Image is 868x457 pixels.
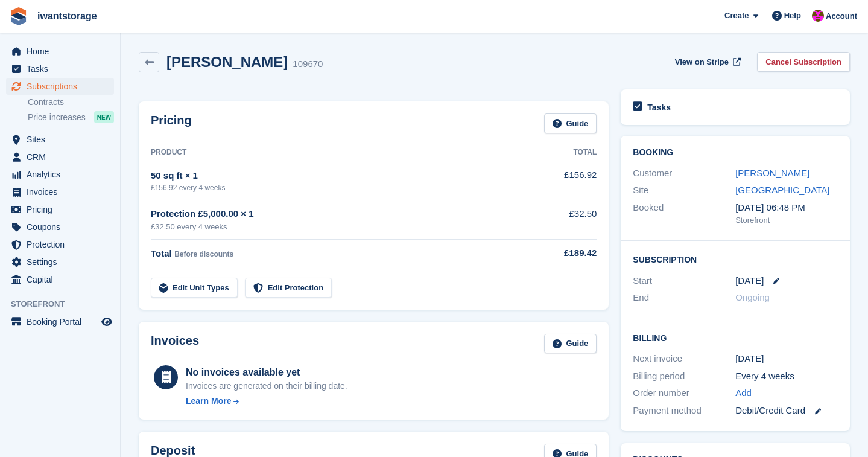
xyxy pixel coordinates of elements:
a: menu [6,254,114,270]
td: £32.50 [528,200,597,240]
a: menu [6,271,114,288]
img: stora-icon-8386f47178a22dfd0bd8f6a31ec36ba5ce8667c1dd55bd0f319d3a0aa187defe.svg [10,7,28,25]
h2: [PERSON_NAME] [166,54,288,70]
h2: Invoices [151,334,199,354]
span: View on Stripe [675,56,729,68]
div: 50 sq ft × 1 [151,169,528,183]
div: Order number [633,386,735,400]
a: Cancel Subscription [757,52,850,72]
div: £189.42 [528,246,597,260]
h2: Billing [633,331,838,344]
h2: Pricing [151,113,192,133]
a: Contracts [28,97,114,108]
span: Help [784,10,801,22]
span: Ongoing [735,292,770,302]
a: Guide [544,113,597,133]
a: Add [735,386,752,400]
a: Price increases NEW [28,110,114,124]
span: CRM [27,149,99,165]
a: Edit Unit Types [151,278,238,298]
span: Storefront [11,298,120,310]
a: Guide [544,334,597,354]
div: [DATE] [735,352,838,366]
div: Billing period [633,369,735,383]
div: End [633,291,735,305]
a: menu [6,184,114,200]
td: £156.92 [528,162,597,200]
span: Total [151,248,172,258]
div: Debit/Credit Card [735,404,838,418]
div: 109670 [293,57,323,71]
span: Price increases [28,112,86,123]
div: Invoices are generated on their billing date. [186,380,347,392]
a: menu [6,43,114,60]
a: menu [6,149,114,165]
span: Account [826,10,857,22]
a: menu [6,60,114,77]
div: Every 4 weeks [735,369,838,383]
div: NEW [94,111,114,123]
th: Product [151,143,528,162]
span: Invoices [27,184,99,200]
div: £32.50 every 4 weeks [151,221,528,233]
span: Home [27,43,99,60]
img: Jonathan [812,10,824,22]
span: Protection [27,236,99,253]
span: Sites [27,131,99,148]
span: Tasks [27,60,99,77]
div: Site [633,184,735,197]
span: Capital [27,271,99,288]
span: Create [724,10,749,22]
a: Learn More [186,395,347,407]
a: menu [6,131,114,148]
a: menu [6,78,114,95]
a: menu [6,201,114,218]
a: Preview store [100,315,114,329]
a: menu [6,313,114,330]
h2: Booking [633,148,838,158]
div: Protection £5,000.00 × 1 [151,207,528,221]
a: Edit Protection [245,278,332,298]
span: Settings [27,254,99,270]
span: Analytics [27,166,99,183]
a: menu [6,219,114,235]
div: £156.92 every 4 weeks [151,182,528,193]
a: View on Stripe [670,52,743,72]
span: Pricing [27,201,99,218]
div: Learn More [186,395,231,407]
div: Customer [633,167,735,181]
div: No invoices available yet [186,365,347,380]
h2: Subscription [633,253,838,265]
a: [GEOGRAPHIC_DATA] [735,185,829,195]
div: Next invoice [633,352,735,366]
div: [DATE] 06:48 PM [735,201,838,215]
a: [PERSON_NAME] [735,168,809,178]
span: Booking Portal [27,313,99,330]
span: Coupons [27,219,99,235]
span: Before discounts [174,250,233,258]
span: Subscriptions [27,78,99,95]
time: 2025-10-04 00:00:00 UTC [735,274,764,288]
div: Storefront [735,214,838,226]
div: Booked [633,201,735,226]
h2: Tasks [647,102,671,113]
a: menu [6,236,114,253]
div: Start [633,274,735,288]
a: iwantstorage [33,6,102,26]
div: Payment method [633,404,735,418]
th: Total [528,143,597,162]
a: menu [6,166,114,183]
